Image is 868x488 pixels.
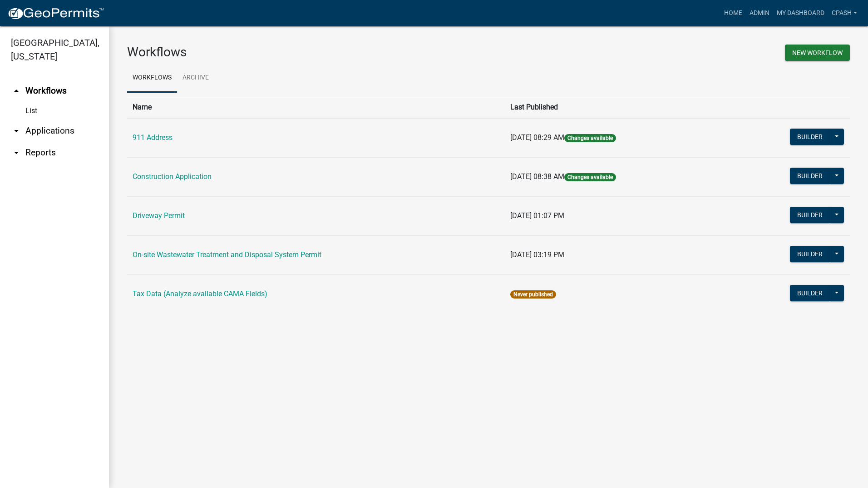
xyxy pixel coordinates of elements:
[133,250,321,259] a: On-site Wastewater Treatment and Disposal System Permit
[510,133,564,142] span: [DATE] 08:29 AM
[133,289,267,298] a: Tax Data (Analyze available CAMA Fields)
[510,290,556,299] span: Never published
[790,168,830,184] button: Builder
[133,172,212,181] a: Construction Application
[133,133,173,142] a: 911 Address
[564,134,616,142] span: Changes available
[790,246,830,262] button: Builder
[11,147,22,158] i: arrow_drop_down
[177,64,214,93] a: Archive
[720,5,746,22] a: Home
[790,129,830,145] button: Builder
[785,45,850,61] button: New Workflow
[510,172,564,181] span: [DATE] 08:38 AM
[828,5,861,22] a: cpash
[790,207,830,223] button: Builder
[746,5,773,22] a: Admin
[133,211,185,220] a: Driveway Permit
[790,285,830,301] button: Builder
[564,173,616,181] span: Changes available
[127,96,505,118] th: Name
[510,211,564,220] span: [DATE] 01:07 PM
[127,64,177,93] a: Workflows
[505,96,725,118] th: Last Published
[510,250,564,259] span: [DATE] 03:19 PM
[773,5,828,22] a: My Dashboard
[127,45,482,60] h3: Workflows
[11,125,22,136] i: arrow_drop_down
[11,85,22,96] i: arrow_drop_up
